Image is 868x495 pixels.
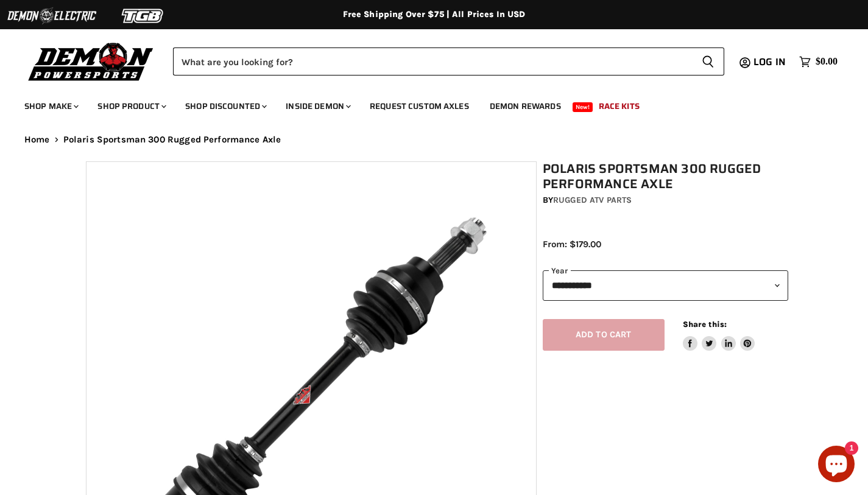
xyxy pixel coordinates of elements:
ul: Main menu [15,89,834,119]
div: by [543,194,789,207]
a: Shop Make [15,94,86,119]
img: Demon Powersports [24,40,158,83]
span: Share this: [683,320,727,329]
a: Home [24,135,50,145]
a: Demon Rewards [481,94,570,119]
span: From: $179.00 [543,239,601,250]
a: $0.00 [793,53,844,71]
inbox-online-store-chat: Shopify online store chat [814,446,858,485]
h1: Polaris Sportsman 300 Rugged Performance Axle [543,161,789,192]
img: TGB Logo 2 [97,4,189,27]
a: Request Custom Axles [361,94,478,119]
a: Log in [748,57,793,68]
a: Rugged ATV Parts [553,195,632,205]
a: Race Kits [590,94,649,119]
span: Log in [753,54,786,69]
a: Shop Product [88,94,174,119]
span: Polaris Sportsman 300 Rugged Performance Axle [63,135,281,145]
input: Search [173,47,692,75]
form: Product [173,47,724,75]
a: Inside Demon [277,94,358,119]
aside: Share this: [683,319,755,351]
span: $0.00 [816,56,838,68]
img: Demon Electric Logo 2 [6,4,97,27]
select: year [543,270,789,300]
button: Search [692,47,724,75]
a: Shop Discounted [176,94,274,119]
span: New! [573,102,593,112]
